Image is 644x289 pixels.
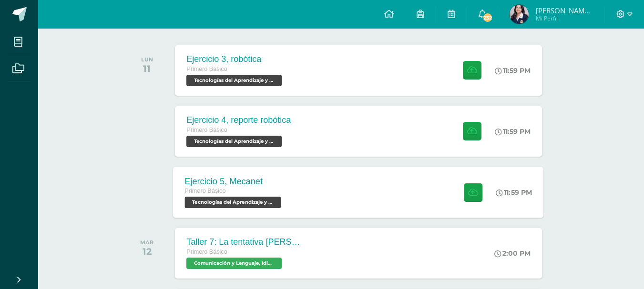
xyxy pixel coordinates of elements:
[186,115,291,125] div: Ejercicio 4, reporte robótica
[140,246,153,257] div: 12
[185,188,226,194] span: Primero Básico
[185,176,284,186] div: Ejercicio 5, Mecanet
[140,239,153,246] div: MAR
[186,249,227,255] span: Primero Básico
[186,258,282,269] span: Comunicación y Lenguaje, Idioma Español 'B'
[536,14,593,22] span: Mi Perfil
[536,6,593,15] span: [PERSON_NAME][DATE]
[141,56,153,63] div: LUN
[496,188,532,197] div: 11:59 PM
[141,63,153,74] div: 11
[186,54,284,64] div: Ejercicio 3, robótica
[495,127,531,136] div: 11:59 PM
[186,75,282,86] span: Tecnologías del Aprendizaje y la Comunicación 'B'
[186,127,227,133] span: Primero Básico
[495,66,531,75] div: 11:59 PM
[186,66,227,72] span: Primero Básico
[510,5,529,24] img: 92a7ac4ffeec547b47a54102602658d0.png
[494,249,531,258] div: 2:00 PM
[186,237,301,247] div: Taller 7: La tentativa [PERSON_NAME]
[186,136,282,147] span: Tecnologías del Aprendizaje y la Comunicación 'B'
[185,197,281,208] span: Tecnologías del Aprendizaje y la Comunicación 'B'
[482,12,493,23] span: 232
